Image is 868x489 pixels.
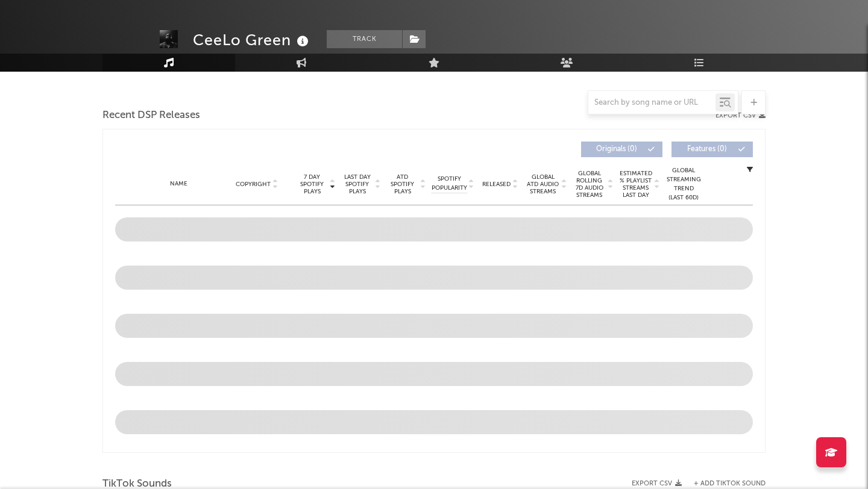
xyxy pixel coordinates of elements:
span: Spotify Popularity [432,175,467,193]
span: Originals ( 0 ) [589,146,644,153]
button: Export CSV [715,112,766,119]
span: Global ATD Audio Streams [526,173,559,195]
div: Name [139,179,218,188]
button: Track [327,30,402,48]
button: Features(0) [671,142,753,157]
button: + Add TikTok Sound [694,481,766,487]
div: CeeLo Green [193,30,312,50]
input: Search by song name or URL [588,98,715,108]
span: Released [482,181,511,188]
span: Copyright [236,181,271,188]
div: Global Streaming Trend (Last 60D) [665,166,702,202]
button: Originals(0) [581,142,662,157]
span: 7 Day Spotify Plays [296,173,328,195]
span: Recent DSP Releases [102,108,200,123]
span: Last Day Spotify Plays [341,173,373,195]
span: Features ( 0 ) [679,146,735,153]
span: Estimated % Playlist Streams Last Day [619,170,652,199]
span: ATD Spotify Plays [386,173,418,195]
span: Global Rolling 7D Audio Streams [573,170,606,199]
button: + Add TikTok Sound [682,481,766,487]
button: Export CSV [632,480,682,487]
